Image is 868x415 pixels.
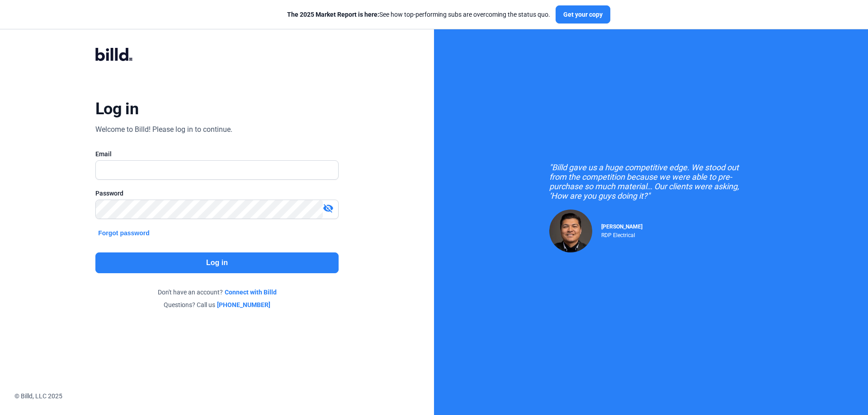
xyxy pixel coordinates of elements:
button: Get your copy [556,5,610,23]
div: "Billd gave us a huge competitive edge. We stood out from the competition because we were able to... [549,163,753,201]
button: Log in [95,252,339,273]
span: The 2025 Market Report is here: [287,11,379,18]
div: Don't have an account? [95,288,339,297]
div: RDP Electrical [601,230,642,238]
div: Welcome to Billd! Please log in to continue. [95,124,232,135]
div: Password [95,189,339,198]
button: Forgot password [95,228,152,238]
span: [PERSON_NAME] [601,224,642,230]
img: Raul Pacheco [549,210,592,252]
div: Log in [95,99,138,119]
mat-icon: visibility_off [323,203,334,214]
div: Email [95,149,339,159]
div: Questions? Call us [95,300,339,309]
a: Connect with Billd [225,288,277,297]
div: See how top-performing subs are overcoming the status quo. [287,10,550,19]
a: [PHONE_NUMBER] [217,300,270,309]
